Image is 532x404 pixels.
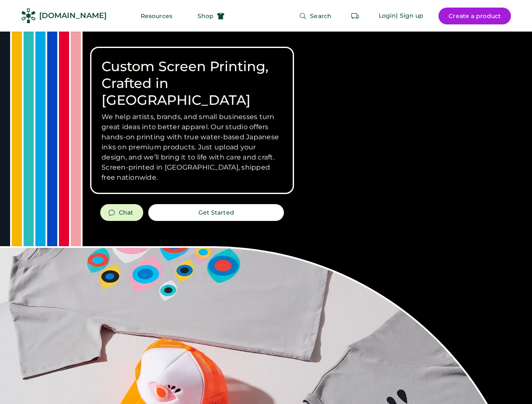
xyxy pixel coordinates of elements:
[187,8,235,24] button: Shop
[379,12,396,20] div: Login
[39,11,107,21] div: [DOMAIN_NAME]
[198,13,214,19] span: Shop
[131,8,182,24] button: Resources
[438,8,511,24] button: Create a product
[148,204,284,221] button: Get Started
[102,58,283,109] h1: Custom Screen Printing, Crafted in [GEOGRAPHIC_DATA]
[100,204,143,221] button: Chat
[21,8,36,23] img: Rendered Logo - Screens
[347,8,364,24] button: Retrieve an order
[396,12,423,20] div: | Sign up
[289,8,342,24] button: Search
[102,112,283,183] h3: We help artists, brands, and small businesses turn great ideas into better apparel. Our studio of...
[310,13,331,19] span: Search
